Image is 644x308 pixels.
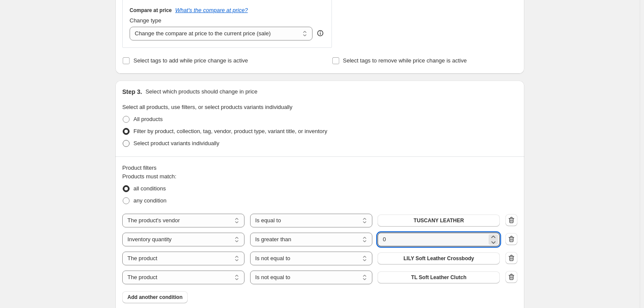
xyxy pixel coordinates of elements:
[133,116,163,122] span: All products
[133,140,219,146] span: Select product variants individually
[403,255,474,262] span: LILY Soft Leather Crossbody
[175,7,248,13] button: What's the compare at price?
[122,291,188,303] button: Add another condition
[130,17,161,24] span: Change type
[133,197,167,204] span: any condition
[122,104,292,110] span: Select all products, use filters, or select products variants individually
[316,29,325,37] div: help
[133,57,248,64] span: Select tags to add while price change is active
[133,185,166,192] span: all conditions
[122,87,142,96] h2: Step 3.
[378,252,500,264] button: LILY Soft Leather Crossbody
[146,87,257,96] p: Select which products should change in price
[343,57,467,64] span: Select tags to remove while price change is active
[133,128,327,134] span: Filter by product, collection, tag, vendor, product type, variant title, or inventory
[122,173,176,180] span: Products must match:
[130,7,172,14] h3: Compare at price
[378,215,500,227] button: TUSCANY LEATHER
[411,274,466,281] span: TL Soft Leather Clutch
[414,217,464,224] span: TUSCANY LEATHER
[122,164,517,172] div: Product filters
[378,271,500,283] button: TL Soft Leather Clutch
[127,294,183,301] span: Add another condition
